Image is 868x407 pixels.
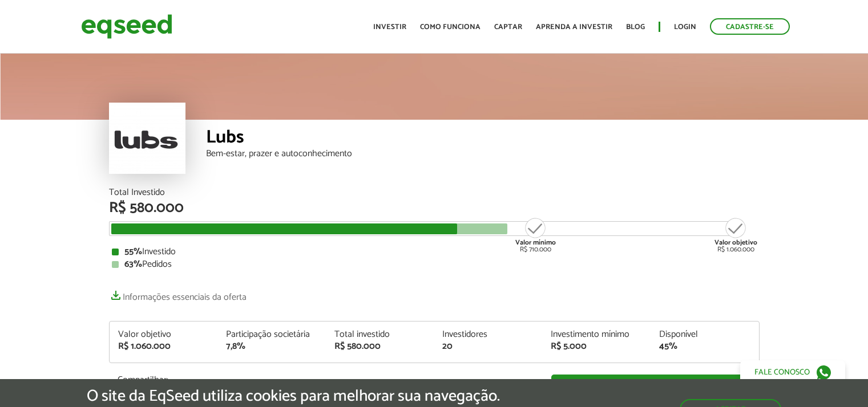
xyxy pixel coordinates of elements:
div: Bem-estar, prazer e autoconhecimento [206,149,760,158]
div: R$ 1.060.000 [118,342,209,351]
strong: Valor mínimo [515,237,556,248]
div: R$ 1.060.000 [714,217,757,253]
a: Como funciona [420,23,481,31]
div: Disponível [659,330,750,339]
div: 20 [442,342,534,351]
div: Participação societária [226,330,317,339]
div: 7,8% [226,342,317,351]
div: Investimento mínimo [551,330,642,339]
a: Investir [373,23,406,31]
strong: Valor objetivo [714,237,757,248]
strong: 63% [124,257,142,272]
a: Login [674,23,696,31]
a: Captar [494,23,522,31]
div: Pedidos [112,260,757,269]
div: Investido [112,247,757,257]
div: Total investido [334,330,426,339]
strong: 55% [124,244,142,259]
a: Fale conosco [740,360,845,384]
div: R$ 5.000 [551,342,642,351]
img: EqSeed [81,11,172,42]
a: Aprenda a investir [536,23,612,31]
div: Valor objetivo [118,330,209,339]
p: Compartilhar: [118,375,534,385]
a: Informações essenciais da oferta [109,286,247,302]
h5: O site da EqSeed utiliza cookies para melhorar sua navegação. [87,388,500,405]
div: R$ 580.000 [109,201,760,215]
a: Cadastre-se [710,18,790,35]
div: Total Investido [109,188,760,197]
div: 45% [659,342,750,351]
a: Blog [626,23,645,31]
div: R$ 710.000 [514,217,557,253]
div: Investidores [442,330,534,339]
div: Lubs [206,128,760,149]
div: R$ 580.000 [334,342,426,351]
